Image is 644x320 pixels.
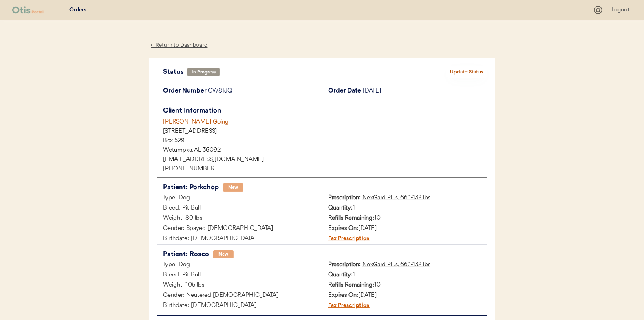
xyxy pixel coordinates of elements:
[322,224,487,234] div: [DATE]
[322,291,487,301] div: [DATE]
[163,105,487,117] div: Client Information
[163,129,487,135] div: [STREET_ADDRESS]
[157,214,322,224] div: Weight: 80 lbs
[157,224,322,234] div: Gender: Spayed [DEMOGRAPHIC_DATA]
[322,270,487,280] div: 1
[328,282,374,288] strong: Refills Remaining:
[322,234,370,244] div: Fax Prescription
[446,66,487,78] button: Update Status
[157,86,208,97] div: Order Number
[322,86,363,97] div: Order Date
[163,166,487,172] div: [PHONE_NUMBER]
[157,270,322,280] div: Breed: Pit Bull
[157,301,322,311] div: Birthdate: [DEMOGRAPHIC_DATA]
[328,215,374,221] strong: Refills Remaining:
[362,195,430,201] u: NexGard Plus, 66.1-132 lbs
[328,292,358,298] strong: Expires On:
[328,205,353,211] strong: Quantity:
[322,214,487,224] div: 10
[157,291,322,301] div: Gender: Neutered [DEMOGRAPHIC_DATA]
[157,260,322,270] div: Type: Dog
[163,148,487,153] div: Wetumpka, AL 36092
[157,234,322,244] div: Birthdate: [DEMOGRAPHIC_DATA]
[328,262,361,268] strong: Prescription:
[163,138,487,144] div: Box 529
[163,182,219,193] div: Patient: Porkchop
[157,193,322,203] div: Type: Dog
[322,203,487,214] div: 1
[69,6,86,14] div: Orders
[611,6,632,14] div: Logout
[163,66,187,78] div: Status
[322,280,487,291] div: 10
[208,86,322,97] div: CW8TJQ
[328,195,361,201] strong: Prescription:
[157,280,322,291] div: Weight: 105 lbs
[149,41,210,50] div: ← Return to Dashboard
[328,272,353,278] strong: Quantity:
[163,157,487,163] div: [EMAIL_ADDRESS][DOMAIN_NAME]
[363,86,487,97] div: [DATE]
[362,262,430,268] u: NexGard Plus, 66.1-132 lbs
[163,249,209,260] div: Patient: Rosco
[157,203,322,214] div: Breed: Pit Bull
[163,118,487,126] div: [PERSON_NAME] Going
[328,225,358,232] strong: Expires On:
[322,301,370,311] div: Fax Prescription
